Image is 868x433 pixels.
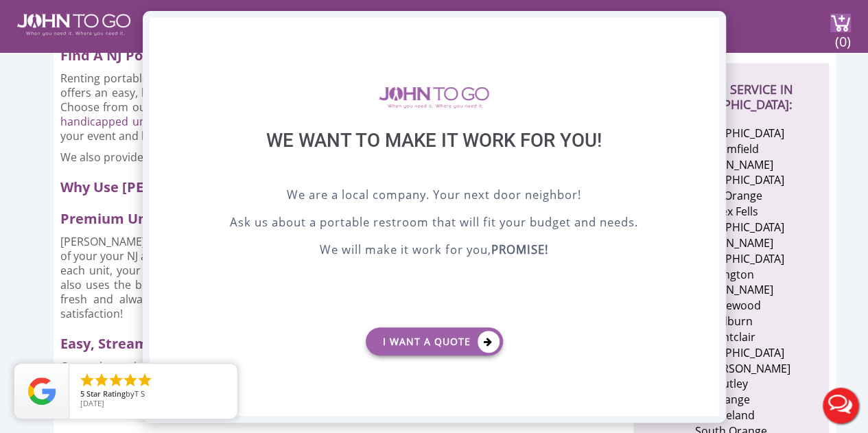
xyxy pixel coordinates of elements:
[80,398,104,408] span: [DATE]
[366,327,503,355] a: I want a Quote
[813,378,868,433] button: Live Chat
[491,242,548,257] b: PROMISE!
[80,390,226,399] span: by
[122,372,139,388] li: 
[80,388,84,399] span: 5
[697,18,718,41] div: X
[79,372,95,388] li: 
[184,241,685,261] p: We will make it work for you,
[184,129,685,186] div: We want to make it work for you!
[184,186,685,207] p: We are a local company. Your next door neighbor!
[184,213,685,234] p: Ask us about a portable restroom that will fit your budget and needs.
[28,377,56,405] img: Review Rating
[93,372,110,388] li: 
[86,388,126,399] span: Star Rating
[108,372,124,388] li: 
[137,372,153,388] li: 
[379,86,489,108] img: logo of viptogo
[134,388,145,399] span: T S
